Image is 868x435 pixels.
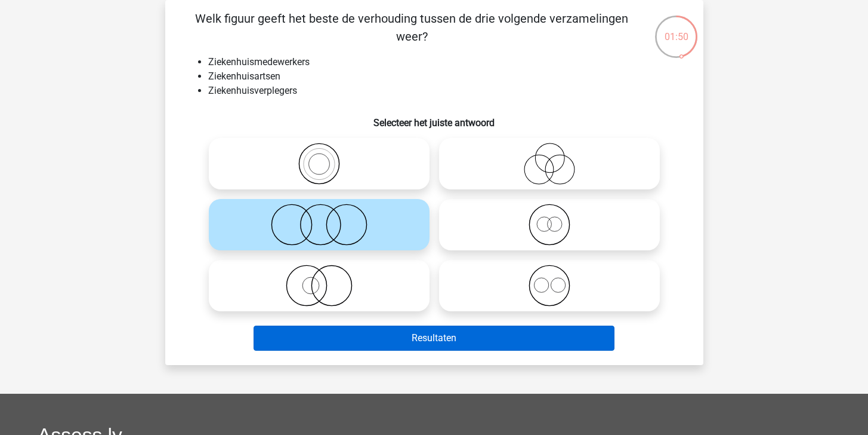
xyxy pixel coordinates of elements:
p: Welk figuur geeft het beste de verhouding tussen de drie volgende verzamelingen weer? [184,10,640,45]
li: Ziekenhuismedewerkers [208,55,684,69]
h6: Selecteer het juiste antwoord [184,108,684,128]
button: Resultaten [254,326,614,351]
li: Ziekenhuisverplegers [208,84,684,98]
div: 01:50 [654,14,699,44]
li: Ziekenhuisartsen [208,69,684,84]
